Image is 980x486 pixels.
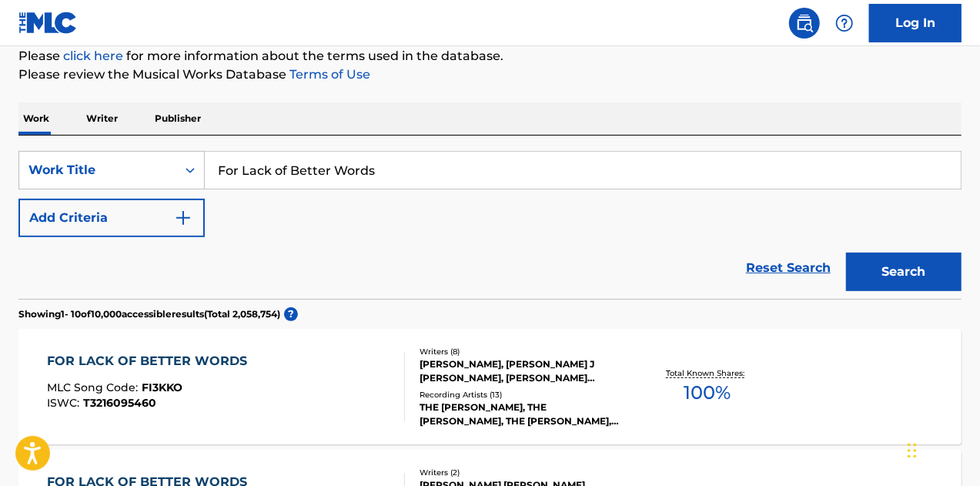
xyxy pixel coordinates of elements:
[18,329,962,444] a: FOR LACK OF BETTER WORDSMLC Song Code:FI3KKOISWC:T3216095460Writers (8)[PERSON_NAME], [PERSON_NAM...
[795,14,814,32] img: search
[28,161,167,179] div: Work Title
[18,151,962,299] form: Search Form
[286,67,370,82] a: Terms of Use
[908,427,917,474] div: Drag
[684,379,731,407] span: 100 %
[142,380,182,394] span: FI3KKO
[18,307,280,321] p: Showing 1 - 10 of 10,000 accessible results (Total 2,058,754 )
[420,357,629,385] div: [PERSON_NAME], [PERSON_NAME] J [PERSON_NAME], [PERSON_NAME] [PERSON_NAME], [PERSON_NAME] [PERSON_...
[846,253,962,291] button: Search
[18,65,962,84] p: Please review the Musical Works Database
[174,209,192,227] img: 9d2ae6d4665cec9f34b9.svg
[284,307,298,321] span: ?
[18,199,205,237] button: Add Criteria
[420,467,629,478] div: Writers ( 2 )
[47,396,83,410] span: ISWC :
[835,14,854,32] img: help
[903,412,980,486] iframe: Chat Widget
[150,102,206,135] p: Publisher
[420,389,629,401] div: Recording Artists ( 13 )
[738,251,838,285] a: Reset Search
[18,47,962,65] p: Please for more information about the terms used in the database.
[420,401,629,428] div: THE [PERSON_NAME], THE [PERSON_NAME], THE [PERSON_NAME], THE [PERSON_NAME], THE [PERSON_NAME]
[789,8,820,39] a: Public Search
[18,12,78,34] img: MLC Logo
[82,102,122,135] p: Writer
[869,4,962,42] a: Log In
[667,367,749,379] p: Total Known Shares:
[47,352,255,370] div: FOR LACK OF BETTER WORDS
[829,8,860,39] div: Help
[83,396,156,410] span: T3216095460
[420,346,629,357] div: Writers ( 8 )
[47,380,142,394] span: MLC Song Code :
[63,49,123,63] a: click here
[18,102,54,135] p: Work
